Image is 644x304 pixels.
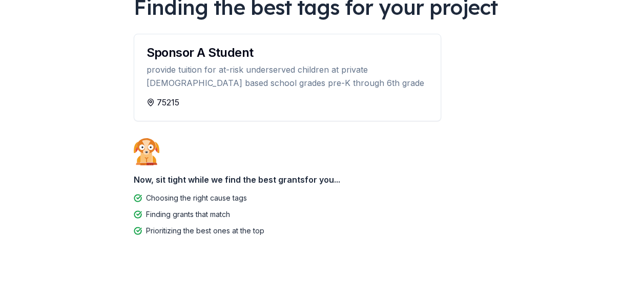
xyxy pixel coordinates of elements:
[147,63,428,90] div: provide tuition for at-risk underserved children at private [DEMOGRAPHIC_DATA] based school grade...
[134,169,511,190] div: Now, sit tight while we find the best grants for you...
[146,208,230,221] div: Finding grants that match
[147,96,428,108] div: 75215
[146,225,264,237] div: Prioritizing the best ones at the top
[146,192,247,204] div: Choosing the right cause tags
[134,138,159,165] img: Dog waiting patiently
[147,47,428,59] div: Sponsor A Student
